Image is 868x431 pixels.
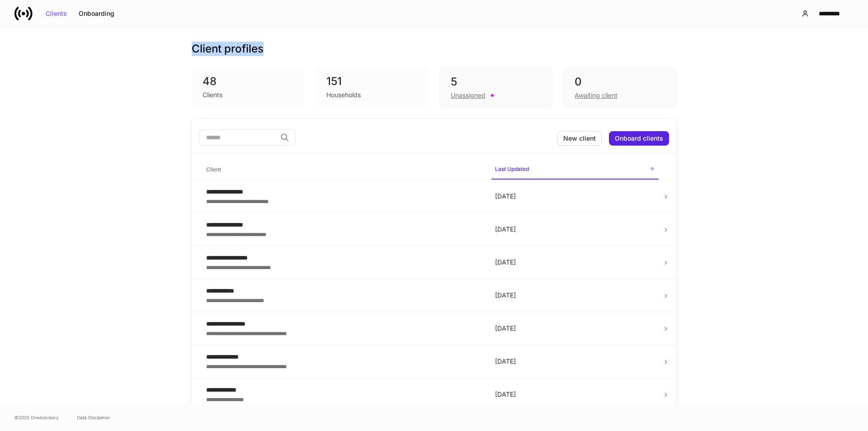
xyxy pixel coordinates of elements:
h6: Last Updated [495,165,529,173]
span: © 2025 OneAdvisory [14,414,59,421]
div: Clients [203,90,222,99]
div: 0 [575,75,665,89]
h6: Client [206,165,221,174]
button: New client [557,131,602,146]
p: [DATE] [495,357,655,366]
a: Data Disclaimer [77,414,110,421]
span: Last Updated [491,160,659,180]
p: [DATE] [495,192,655,201]
p: [DATE] [495,390,655,399]
div: Onboarding [79,10,114,17]
div: 5Unassigned [439,67,552,108]
button: Onboarding [73,6,120,21]
button: Onboard clients [609,131,669,146]
button: Clients [40,6,73,21]
div: Unassigned [451,91,486,100]
div: Clients [46,10,67,17]
div: 48 [203,74,294,89]
div: 0Awaiting client [563,67,676,108]
div: Onboard clients [615,135,663,142]
p: [DATE] [495,291,655,300]
p: [DATE] [495,225,655,234]
p: [DATE] [495,258,655,267]
span: Client [203,161,484,179]
div: Households [326,90,361,99]
div: New client [563,135,596,142]
div: 5 [451,75,541,89]
h3: Client profiles [192,42,264,56]
div: Awaiting client [575,91,618,100]
div: 151 [326,74,418,89]
p: [DATE] [495,324,655,333]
